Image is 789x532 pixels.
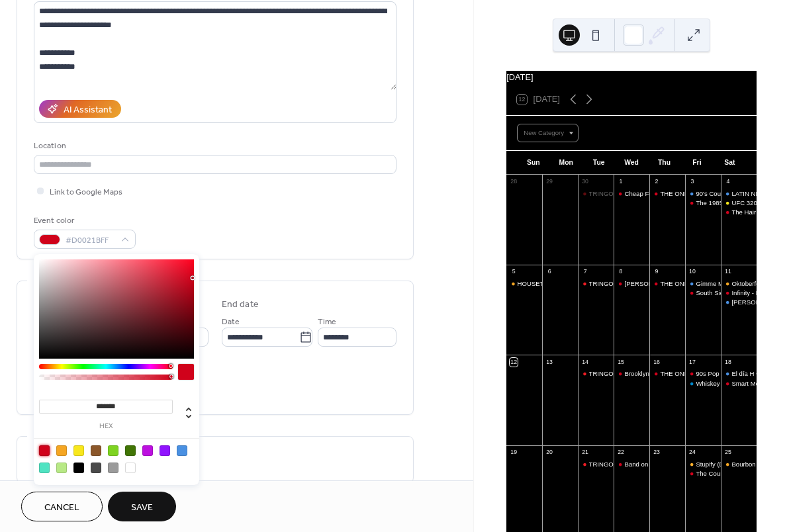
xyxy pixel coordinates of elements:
span: Save [131,501,153,515]
div: TRINGO [Trivia & Bingo] [578,189,614,198]
span: Time [318,315,336,329]
div: 28 [510,178,518,186]
div: TRINGO [Trivia & Bingo] [578,369,614,378]
div: The Country Night - FRONT STAGE [685,469,721,478]
span: Link to Google Maps [50,185,122,199]
div: The Hair Band Night - FRONT STAGE [721,208,757,216]
div: #417505 [125,445,136,456]
div: Infinity - FRONT STAGE [721,288,757,297]
div: El día H • 2025 [721,369,757,378]
div: 10 [688,268,696,276]
div: 20 [545,448,553,456]
div: Thu [648,151,680,175]
div: 90's Country Night w/ South City Revival - PERFORMANCE HALL [685,189,721,198]
div: Stupify (Disturbed), Voodoo (Godsmack) & Sound of Madness (Shinedown) at Bourbon Street [685,460,721,468]
div: #000000 [73,463,84,473]
div: 21 [581,448,589,456]
div: Sarah's Place: A Zach Bryan & Noah Kahan Tribute - PERFORMANCE HALL [721,298,757,306]
div: 5 [510,268,518,276]
div: 24 [688,448,696,456]
div: UFC 320 [721,199,757,207]
div: Mon [550,151,582,175]
div: Smart Mouth - 2000s Tribute Band - FRONT STAGE [721,379,757,388]
div: Brooklyn Charmers (Steely Dan Tribute) - FRONT STAGE [614,369,649,378]
div: 16 [653,358,661,366]
div: #F5A623 [56,445,67,456]
div: LATIN NIGHT - PERFORMANCE HALL [721,189,757,198]
div: #7ED321 [108,445,118,456]
div: #8B572A [91,445,101,456]
div: Whiskey Friends “The Morgan Wallen Experience“ - PERFORMANCE HALL [685,379,721,388]
div: THE ONE: Season 15 - WEEK 3 - Country Week [649,369,685,378]
span: #D0021BFF [66,234,115,247]
div: Fri [680,151,713,175]
div: South Side Hooligans - FRONT STAGE [685,288,721,297]
div: 3 [688,178,696,186]
div: Wed [615,151,647,175]
div: 17 [688,358,696,366]
div: Cheap Foreign Cars (Cheap Trick, The Cars & Foreigner) - FRONT STAGE [614,189,649,198]
div: AI Assistant [64,103,112,117]
div: The 1985 - FRONT STAGE [685,199,721,207]
div: #4A90E2 [177,445,187,456]
div: #FFFFFF [125,463,136,473]
div: Petty Kings (Tom Petty Tribute) - FRONT STAGE [614,279,649,288]
div: Bourbon Street's Massive Halloween Party | Presented by Haunted House Chicago & Midnight Terror [721,460,757,468]
div: #F8E71C [73,445,84,456]
div: 15 [617,358,625,366]
div: TRINGO [Trivia & Bingo] [578,279,614,288]
div: The 1985 - FRONT STAGE [696,199,772,207]
button: Save [108,492,176,521]
div: 4 [724,178,732,186]
div: #9013FE [160,445,170,456]
div: 6 [545,268,553,276]
div: 14 [581,358,589,366]
div: #B8E986 [56,463,67,473]
div: 7 [581,268,589,276]
div: #50E3C2 [39,463,50,473]
div: 30 [581,178,589,186]
div: Sat [714,151,746,175]
div: 18 [724,358,732,366]
div: 90s Pop Nation - FRONT STAGE [696,369,789,378]
div: 13 [545,358,553,366]
div: TRINGO [Trivia & Bingo] [589,279,659,288]
div: #BD10E0 [142,445,153,456]
div: El día H • 2025 [731,369,774,378]
div: [DATE] [506,71,757,83]
button: Cancel [21,492,103,521]
div: 22 [617,448,625,456]
label: hex [39,423,173,430]
div: 11 [724,268,732,276]
div: 25 [724,448,732,456]
div: Band on the Run (Paul McCartney Tribute) - FRONT STAGE [614,460,649,468]
div: 8 [617,268,625,276]
div: #D0021B [39,445,50,456]
span: Date [222,315,240,329]
div: 23 [653,448,661,456]
div: Tue [582,151,615,175]
div: UFC 320 [731,199,757,207]
div: 12 [510,358,518,366]
div: HOUSETOBER FEST - Daytime Music Festival [518,279,651,288]
div: TRINGO [Trivia & Bingo] [589,369,659,378]
div: End date [222,298,259,312]
div: 90s Pop Nation - FRONT STAGE [685,369,721,378]
div: THE ONE: Season 15 - WEEK 2 - 80s/90s Pop [649,279,685,288]
div: HOUSETOBER FEST - Daytime Music Festival [506,279,542,288]
div: THE ONE: Season 15 - WEEK 1 - First Impression Week [649,189,685,198]
div: 2 [653,178,661,186]
div: #9B9B9B [108,463,118,473]
div: TRINGO [Trivia & Bingo] [589,460,659,468]
div: Sun [517,151,549,175]
div: Oktoberfest Celebration with The Bratwurst Brothers - BEER GARDEN [721,279,757,288]
div: 1 [617,178,625,186]
div: TRINGO [Trivia & Bingo] [578,460,614,468]
div: #4A4A4A [91,463,101,473]
span: Cancel [44,501,79,515]
div: 29 [545,178,553,186]
div: Gimme More: The Britney Experience - PERFORMANCE HALL [685,279,721,288]
div: Location [34,139,394,153]
button: AI Assistant [39,100,121,118]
